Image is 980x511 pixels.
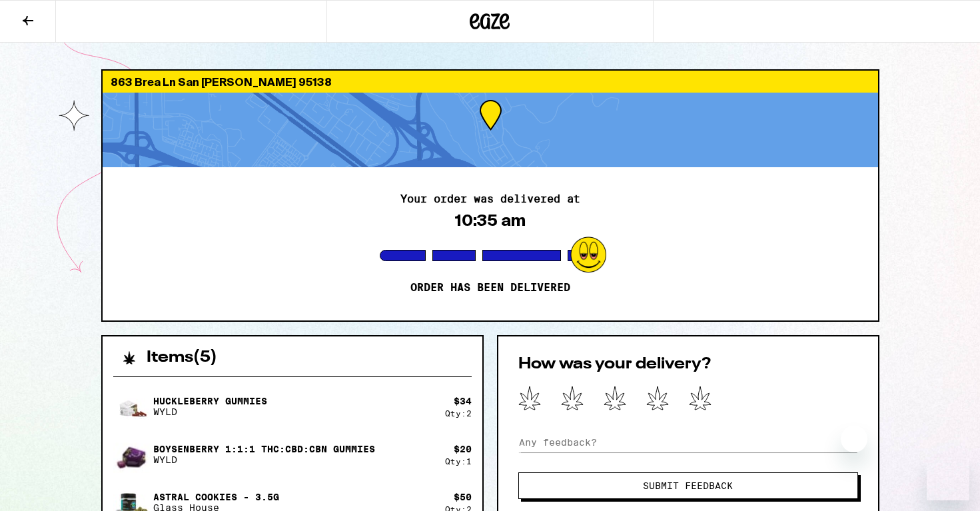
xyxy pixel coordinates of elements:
p: WYLD [153,454,375,465]
p: Boysenberry 1:1:1 THC:CBD:CBN Gummies [153,444,375,454]
span: Submit Feedback [643,481,733,490]
img: Huckleberry Gummies [113,388,151,425]
h2: Your order was delivered at [400,194,580,205]
div: Qty: 2 [445,409,472,418]
h2: How was your delivery? [518,356,858,372]
img: Boysenberry 1:1:1 THC:CBD:CBN Gummies [113,428,151,480]
div: $ 20 [454,444,472,454]
div: 10:35 am [454,211,526,230]
div: 863 Brea Ln San [PERSON_NAME] 95138 [103,71,878,93]
input: Any feedback? [518,432,858,452]
h2: Items ( 5 ) [147,350,217,366]
button: Submit Feedback [518,472,858,499]
div: $ 50 [454,492,472,502]
p: WYLD [153,406,267,417]
iframe: Close message [841,426,867,452]
iframe: Button to launch messaging window [927,458,969,500]
p: Huckleberry Gummies [153,396,267,406]
div: $ 34 [454,396,472,406]
div: Qty: 1 [445,457,472,466]
p: Order has been delivered [410,281,570,294]
p: Astral Cookies - 3.5g [153,492,279,502]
